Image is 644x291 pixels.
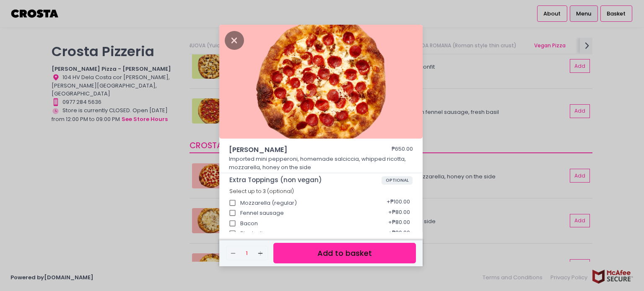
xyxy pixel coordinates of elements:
div: + ₱80.00 [385,226,413,242]
div: + ₱80.00 [385,216,413,232]
span: Extra Toppings (non vegan) [229,176,382,184]
span: OPTIONAL [382,176,413,185]
div: ₱650.00 [392,145,413,155]
span: Select up to 3 (optional) [229,188,294,195]
button: Add to basket [273,243,416,263]
div: + ₱80.00 [385,205,413,221]
p: Imported mini pepperoni, homemade salciccia, whipped ricotta, mozzarella, honey on the side [229,155,413,171]
button: Close [225,36,244,44]
img: Roni Salciccia [219,25,423,139]
div: + ₱100.00 [384,195,413,211]
span: [PERSON_NAME] [229,145,367,155]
